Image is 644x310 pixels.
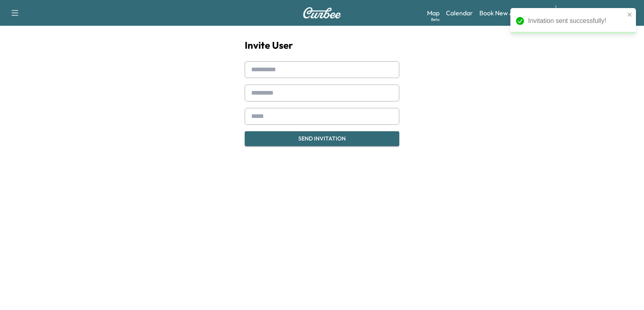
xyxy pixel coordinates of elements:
[528,16,625,26] div: Invitation sent successfully!
[431,17,440,23] div: Beta
[245,39,399,52] h1: Invite User
[446,8,473,18] a: Calendar
[427,8,440,18] a: MapBeta
[245,131,399,146] button: Send Invitation
[627,11,633,18] button: close
[303,7,341,19] img: Curbee Logo
[479,8,547,18] a: Book New Appointment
